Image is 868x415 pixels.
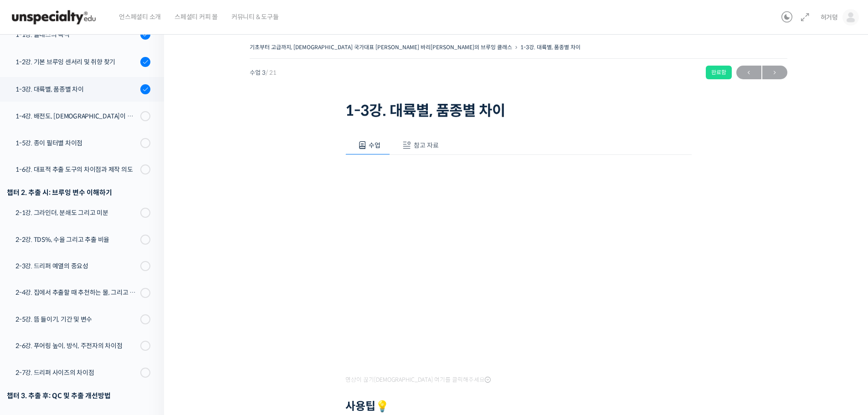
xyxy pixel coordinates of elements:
span: 영상이 끊기[DEMOGRAPHIC_DATA] 여기를 클릭해주세요 [345,376,491,384]
a: ←이전 [736,66,761,79]
span: 대화 [83,303,94,310]
strong: 💡 [375,400,389,413]
div: 챕터 3. 추출 후: QC 및 추출 개선방법 [7,389,150,402]
div: 2-7강. 드리퍼 사이즈의 차이점 [15,368,138,378]
a: 대화 [60,289,118,312]
div: 2-3강. 드리퍼 예열의 중요성 [15,261,138,271]
a: 1-3강. 대륙별, 품종별 차이 [520,44,580,51]
div: 2-5강. 뜸 들이기, 기간 및 변수 [15,314,138,324]
span: / 21 [266,69,277,77]
div: 2-6강. 푸어링 높이, 방식, 주전자의 차이점 [15,341,138,351]
div: 1-2강. 기본 브루잉 센서리 및 취향 찾기 [15,57,138,67]
div: 완료함 [706,66,732,79]
div: 2-1강. 그라인더, 분쇄도 그리고 미분 [15,208,138,218]
a: 설정 [118,289,175,312]
strong: 사용팁 [345,400,389,413]
h1: 1-3강. 대륙별, 품종별 차이 [345,102,692,119]
span: → [762,67,787,79]
div: 1-4강. 배전도, [DEMOGRAPHIC_DATA]이 미치는 영향 [15,111,138,121]
span: 수업 3 [250,70,277,76]
div: 2-2강. TDS%, 수율 그리고 추출 비율 [15,235,138,245]
a: 다음→ [762,66,787,79]
a: 홈 [3,289,60,312]
a: 기초부터 고급까지, [DEMOGRAPHIC_DATA] 국가대표 [PERSON_NAME] 바리[PERSON_NAME]의 브루잉 클래스 [250,44,512,51]
span: 수업 [369,141,380,149]
span: 설정 [141,302,152,310]
span: ← [736,67,761,79]
div: 1-3강. 대륙별, 품종별 차이 [15,84,138,94]
span: 홈 [29,302,34,310]
div: 2-4강. 집에서 추출할 때 추천하는 물, 그리고 이유 [15,287,138,297]
div: 1-6강. 대표적 추출 도구의 차이점과 제작 의도 [15,164,138,174]
div: 1-1강. 클래스의 목적 [15,30,138,40]
div: 1-5강. 종이 필터별 차이점 [15,138,138,148]
span: 허거덩 [821,13,838,21]
span: 참고 자료 [414,141,439,149]
div: 챕터 2. 추출 시: 브루잉 변수 이해하기 [7,186,150,199]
